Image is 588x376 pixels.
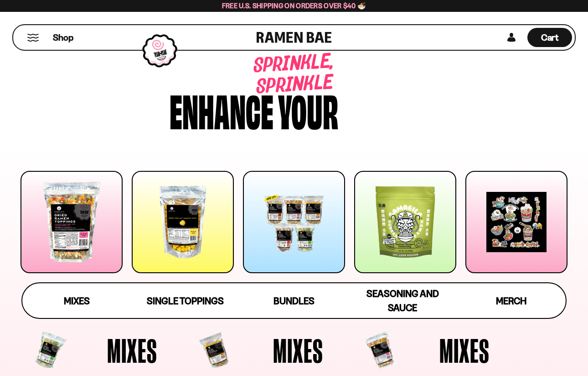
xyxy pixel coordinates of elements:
[131,283,239,318] a: Single Toppings
[240,283,348,318] a: Bundles
[27,34,39,42] button: Mobile Menu Trigger
[53,32,73,44] span: Shop
[222,1,366,10] span: Free U.S. Shipping on Orders over $40 🍜
[22,283,131,318] a: Mixes
[64,295,90,307] span: Mixes
[457,283,566,318] a: Merch
[170,88,273,131] div: Enhance
[527,25,572,50] a: Cart
[147,295,224,307] span: Single Toppings
[439,334,490,367] span: Mixes
[366,288,439,313] span: Seasoning and Sauce
[278,88,338,131] div: your
[541,32,559,43] span: Cart
[273,334,323,367] span: Mixes
[496,295,526,307] span: Merch
[53,28,73,47] a: Shop
[273,295,315,307] span: Bundles
[348,283,457,318] a: Seasoning and Sauce
[107,334,157,367] span: Mixes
